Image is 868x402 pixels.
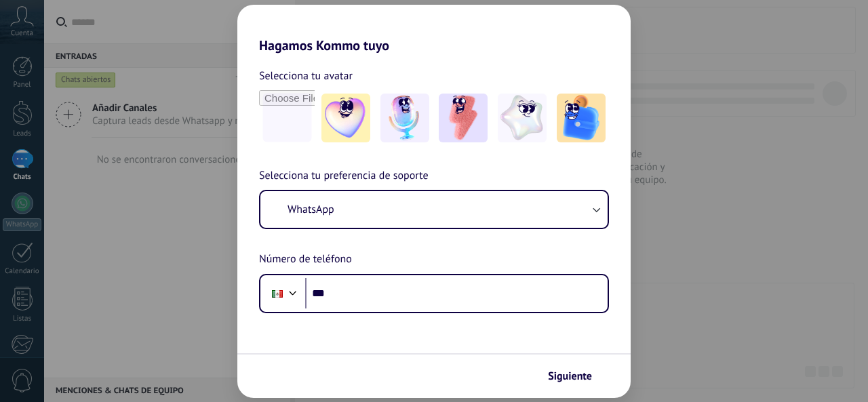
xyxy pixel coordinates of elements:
[321,94,370,142] img: -1.jpeg
[557,94,606,142] img: -5.jpeg
[380,94,429,142] img: -2.jpeg
[264,279,290,308] div: Mexico: + 52
[542,365,610,388] button: Siguiente
[260,191,608,228] button: WhatsApp
[259,167,429,185] span: Selecciona tu preferencia de soporte
[439,94,488,142] img: -3.jpeg
[548,371,592,381] span: Siguiente
[259,251,352,268] span: Número de teléfono
[259,67,353,85] span: Selecciona tu avatar
[288,203,334,216] span: WhatsApp
[237,5,631,54] h2: Hagamos Kommo tuyo
[498,94,547,142] img: -4.jpeg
